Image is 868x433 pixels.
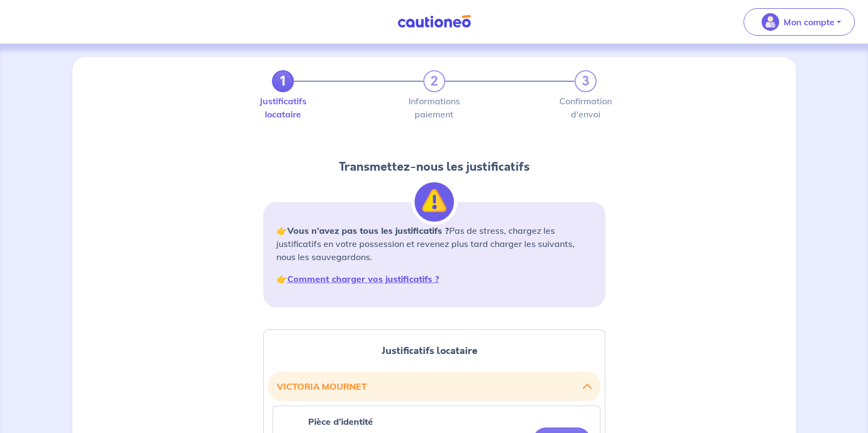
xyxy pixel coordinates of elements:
strong: Pièce d’identité [308,416,373,427]
p: 👉 Pas de stress, chargez les justificatifs en votre possession et revenez plus tard charger les s... [276,224,592,263]
a: 1 [272,70,294,92]
img: Cautioneo [393,15,475,29]
button: VICTORIA MOURNET [277,376,592,397]
button: illu_account_valid_menu.svgMon compte [744,8,855,36]
a: Comment charger vos justificatifs ? [287,273,439,284]
p: Mon compte [784,15,835,29]
strong: Vous n’avez pas tous les justificatifs ? [287,225,449,236]
img: illu_alert.svg [415,182,454,222]
img: illu_account_valid_menu.svg [762,13,779,31]
label: Confirmation d'envoi [575,97,597,119]
label: Justificatifs locataire [272,97,294,119]
label: Informations paiement [423,97,445,119]
h2: Transmettez-nous les justificatifs [263,158,605,176]
span: Justificatifs locataire [382,344,478,358]
p: 👉 [276,272,592,285]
